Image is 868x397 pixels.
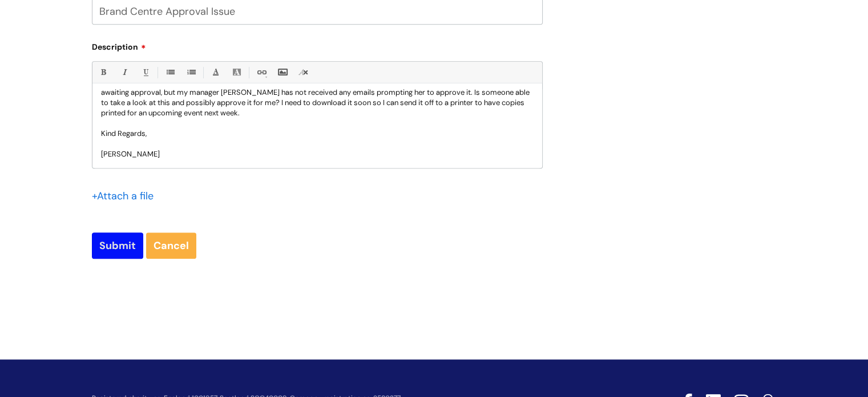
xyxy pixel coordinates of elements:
[117,65,131,79] a: Italic (Ctrl-I)
[101,77,534,118] p: I customised a family support leaflet on the Brand Centre and selected a downloadable PDF version...
[146,232,196,259] a: Cancel
[254,65,268,79] a: Link
[138,65,152,79] a: Underline(Ctrl-U)
[163,65,177,79] a: • Unordered List (Ctrl-Shift-7)
[101,129,534,139] p: Kind Regards,
[184,65,198,79] a: 1. Ordered List (Ctrl-Shift-8)
[92,187,160,205] div: Attach a file
[92,232,143,259] input: Submit
[275,65,289,79] a: Insert Image...
[96,65,110,79] a: Bold (Ctrl-B)
[296,65,310,79] a: Remove formatting (Ctrl-\)
[101,149,534,159] p: [PERSON_NAME]
[92,38,543,52] label: Description
[208,65,223,79] a: Font Color
[229,65,244,79] a: Back Color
